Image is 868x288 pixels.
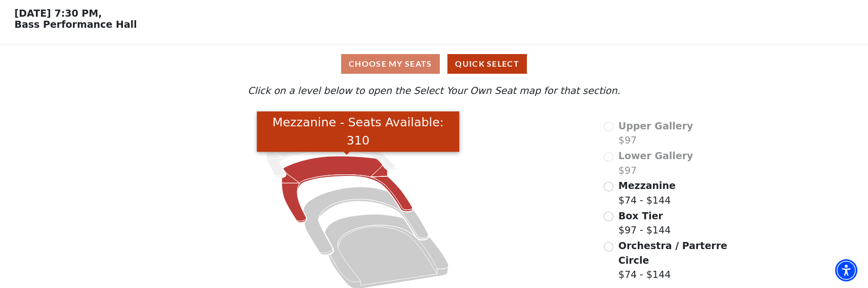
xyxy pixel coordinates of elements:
label: $97 [618,149,693,177]
label: $97 [618,119,693,148]
span: Lower Gallery [618,150,693,161]
p: Click on a level below to open the Select Your Own Seat map for that section. [116,83,753,98]
input: Box Tier$97 - $144 [604,212,613,221]
div: Mezzanine - Seats Available: 310 [257,111,460,152]
label: $97 - $144 [618,209,671,237]
span: Box Tier [618,210,663,221]
label: $74 - $144 [618,178,676,207]
span: Mezzanine [618,180,676,191]
label: $74 - $144 [618,238,729,282]
button: Quick Select [447,54,527,74]
input: Orchestra / Parterre Circle$74 - $144 [604,242,613,252]
div: Accessibility Menu [835,259,857,281]
span: Upper Gallery [618,120,693,131]
input: Mezzanine$74 - $144 [604,182,613,191]
span: Orchestra / Parterre Circle [618,240,727,266]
